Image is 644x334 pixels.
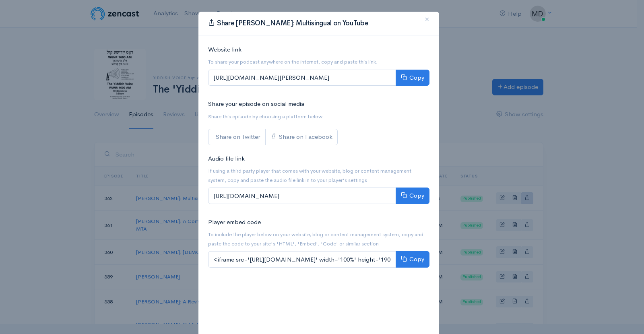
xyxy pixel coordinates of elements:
[208,154,245,163] label: Audio file link
[415,8,439,31] button: Close
[208,113,324,120] small: Share this episode by choosing a platform below.
[208,129,265,145] a: Share on Twitter
[208,188,396,204] input: [URL][DOMAIN_NAME]
[208,58,378,65] small: To share your podcast anywhere on the internet, copy and paste this link.
[208,251,396,268] input: <iframe src='[URL][DOMAIN_NAME]' width='100%' height='190' frameborder='0' scrolling='no' seamles...
[208,231,423,247] small: To include the player below on your website, blog or content management system, copy and paste th...
[265,129,338,145] a: Share on Facebook
[208,129,338,145] div: Social sharing links
[396,251,429,268] button: Copy
[396,70,429,86] button: Copy
[425,13,429,25] span: ×
[208,99,304,109] label: Share your episode on social media
[208,218,261,227] label: Player embed code
[208,70,396,86] input: [URL][DOMAIN_NAME][PERSON_NAME]
[208,45,242,54] label: Website link
[208,167,411,183] small: If using a third party player that comes with your website, blog or content management system, co...
[217,19,368,27] span: Share [PERSON_NAME]: Multisingual on YouTube
[396,188,429,204] button: Copy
